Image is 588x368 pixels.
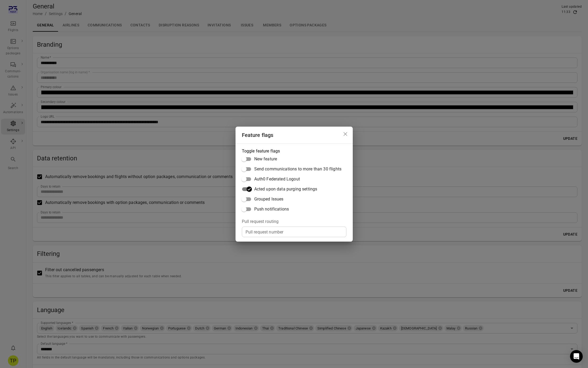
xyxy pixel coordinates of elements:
[254,186,317,192] span: Acted upon data purging settings
[242,148,280,154] legend: Toggle feature flags
[340,129,351,139] button: Close dialog
[254,166,341,172] span: Send communications to more than 30 flights
[254,206,289,212] span: Push notifications
[254,176,300,182] span: Auth0 Federated Logout
[570,350,583,363] div: Open Intercom Messenger
[236,127,353,144] h2: Feature flags
[242,218,279,224] legend: Pull request routing
[254,196,284,202] span: Grouped Issues
[254,156,277,162] span: New feature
